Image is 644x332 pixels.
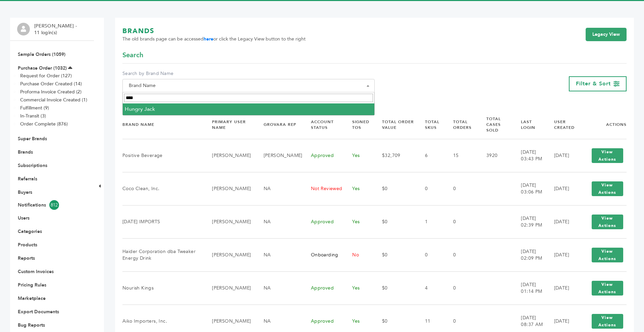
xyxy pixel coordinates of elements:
[204,172,255,205] td: [PERSON_NAME]
[546,271,580,305] td: [DATE]
[546,172,580,205] td: [DATE]
[374,271,417,305] td: $0
[374,172,417,205] td: $0
[374,110,417,139] th: Total Order Value
[344,172,374,205] td: Yes
[576,80,611,87] span: Filter & Sort
[18,309,59,315] a: Export Documents
[18,268,54,275] a: Custom Invoices
[592,215,624,229] button: View Actions
[592,248,624,262] button: View Actions
[255,238,303,271] td: NA
[20,121,68,127] a: Order Complete (876)
[122,51,143,60] span: Search
[374,139,417,172] td: $32,709
[478,139,513,172] td: 3920
[122,238,204,271] td: Haider Corporation dba Tweaker Energy Drink
[18,176,37,182] a: Referrals
[255,205,303,238] td: NA
[592,181,624,196] button: View Actions
[445,139,478,172] td: 15
[18,282,46,288] a: Pricing Rules
[592,148,624,163] button: View Actions
[122,271,204,305] td: Nourish Kings
[513,139,545,172] td: [DATE] 03:43 PM
[417,139,445,172] td: 6
[546,110,580,139] th: User Created
[580,110,627,139] th: Actions
[20,113,46,119] a: In-Transit (3)
[18,322,45,328] a: Bug Reports
[546,238,580,271] td: [DATE]
[18,295,46,302] a: Marketplace
[255,172,303,205] td: NA
[18,65,67,71] a: Purchase Order (1032)
[122,70,375,77] label: Search by Brand Name
[18,228,42,235] a: Categories
[123,103,374,115] li: Hungry Jack
[303,172,344,205] td: Not Reviewed
[49,200,59,210] span: 812
[18,242,37,248] a: Products
[546,205,580,238] td: [DATE]
[18,136,47,142] a: Super Brands
[204,205,255,238] td: [PERSON_NAME]
[344,139,374,172] td: Yes
[303,110,344,139] th: Account Status
[344,205,374,238] td: Yes
[592,281,624,296] button: View Actions
[124,94,373,102] input: Search
[303,205,344,238] td: Approved
[445,172,478,205] td: 0
[513,172,545,205] td: [DATE] 03:06 PM
[20,89,82,95] a: Proforma Invoice Created (2)
[374,205,417,238] td: $0
[34,23,78,36] li: [PERSON_NAME] - 11 login(s)
[592,314,624,329] button: View Actions
[513,238,545,271] td: [DATE] 02:09 PM
[204,139,255,172] td: [PERSON_NAME]
[586,28,627,41] a: Legacy View
[18,200,86,210] a: Notifications812
[204,271,255,305] td: [PERSON_NAME]
[344,271,374,305] td: Yes
[445,271,478,305] td: 0
[18,255,35,261] a: Reports
[255,139,303,172] td: [PERSON_NAME]
[204,36,213,42] a: here
[122,110,204,139] th: Brand Name
[478,110,513,139] th: Total Cases Sold
[344,238,374,271] td: No
[417,238,445,271] td: 0
[18,149,33,155] a: Brands
[122,172,204,205] td: Coco Clean, Inc.
[20,73,72,79] a: Request for Order (127)
[18,189,32,195] a: Buyers
[303,271,344,305] td: Approved
[122,36,306,43] span: The old brands page can be accessed or click the Legacy View button to the right
[255,110,303,139] th: Grovara Rep
[513,205,545,238] td: [DATE] 02:39 PM
[417,271,445,305] td: 4
[513,271,545,305] td: [DATE] 01:14 PM
[20,81,82,87] a: Purchase Order Created (14)
[445,110,478,139] th: Total Orders
[122,79,375,92] span: Brand Name
[417,205,445,238] td: 1
[122,205,204,238] td: [DATE] IMPORTS
[344,110,374,139] th: Signed TOS
[303,238,344,271] td: Onboarding
[417,110,445,139] th: Total SKUs
[122,139,204,172] td: Positive Beverage
[17,23,30,35] img: profile.png
[18,215,30,221] a: Users
[417,172,445,205] td: 0
[513,110,545,139] th: Last Login
[18,51,65,58] a: Sample Orders (1059)
[20,105,49,111] a: Fulfillment (9)
[122,26,306,36] h1: BRANDS
[126,81,371,90] span: Brand Name
[204,238,255,271] td: [PERSON_NAME]
[204,110,255,139] th: Primary User Name
[374,238,417,271] td: $0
